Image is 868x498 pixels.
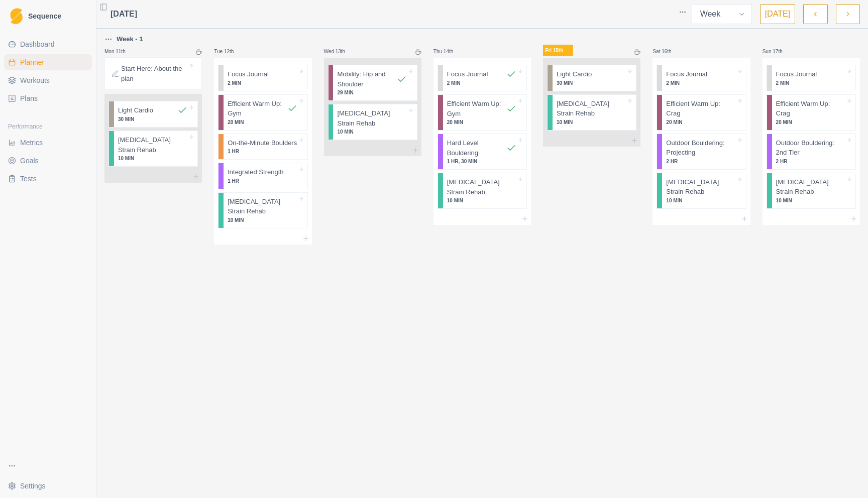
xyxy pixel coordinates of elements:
p: Integrated Strength [228,167,283,177]
div: Light Cardio30 MIN [547,65,636,91]
p: Efficient Warm Up: Gym [228,99,287,118]
p: Week - 1 [117,34,143,44]
p: Start Here: About the plan [121,64,187,83]
a: Planner [4,54,92,70]
div: [MEDICAL_DATA] Strain Rehab10 MIN [218,192,307,228]
div: Integrated Strength1 HR [218,163,307,189]
div: [MEDICAL_DATA] Strain Rehab10 MIN [767,173,856,209]
span: Plans [20,93,38,103]
span: Workouts [20,75,50,85]
a: Goals [4,153,92,169]
p: 2 HR [776,158,845,165]
p: Wed 13th [324,48,354,55]
p: Tue 12th [214,48,244,55]
p: Focus Journal [776,69,817,79]
p: 30 MIN [118,115,187,123]
p: Focus Journal [447,69,488,79]
p: Efficient Warm Up: Gym [447,99,506,118]
p: 2 MIN [776,79,845,87]
p: On-the-Minute Boulders [228,138,297,148]
a: Tests [4,171,92,187]
a: Workouts [4,72,92,88]
a: Dashboard [4,36,92,52]
div: Mobility: Hip and Shoulder29 MIN [328,65,417,101]
p: [MEDICAL_DATA] Strain Rehab [776,177,845,197]
p: Light Cardio [118,105,153,115]
p: [MEDICAL_DATA] Strain Rehab [228,197,297,216]
p: 20 MIN [447,118,516,126]
p: 20 MIN [228,118,297,126]
div: Hard Level Bouldering1 HR, 30 MIN [438,134,527,170]
div: Efficient Warm Up: Gym20 MIN [218,94,307,131]
button: [DATE] [760,4,795,24]
p: 2 HR [666,158,735,165]
span: Planner [20,57,44,67]
p: 1 HR [228,177,297,185]
span: Dashboard [20,39,55,49]
span: Sequence [28,13,61,20]
div: [MEDICAL_DATA] Strain Rehab10 MIN [108,131,198,167]
p: Fri 15th [543,45,573,56]
div: [MEDICAL_DATA] Strain Rehab10 MIN [328,104,417,140]
div: Efficient Warm Up: Gym20 MIN [438,94,527,131]
div: Outdoor Bouldering: 2nd Tier2 HR [767,134,856,170]
div: Performance [4,118,92,135]
p: 10 MIN [228,216,297,224]
p: [MEDICAL_DATA] Strain Rehab [337,108,406,128]
span: Goals [20,156,39,166]
div: Efficient Warm Up: Crag20 MIN [657,94,746,131]
span: Tests [20,174,37,184]
p: 10 MIN [447,197,516,204]
div: Start Here: About the plan [104,57,202,90]
p: Efficient Warm Up: Crag [666,99,735,118]
p: 30 MIN [557,79,626,87]
p: Mon 11th [104,48,135,55]
div: Focus Journal2 MIN [767,65,856,91]
p: Focus Journal [228,69,269,79]
p: Sun 17th [763,48,793,55]
p: [MEDICAL_DATA] Strain Rehab [447,177,516,197]
p: Sat 16th [653,48,683,55]
p: 29 MIN [337,89,406,96]
span: [DATE] [111,8,137,20]
p: 1 HR [228,148,297,155]
div: [MEDICAL_DATA] Strain Rehab10 MIN [438,173,527,209]
a: Metrics [4,135,92,151]
p: 1 HR, 30 MIN [447,158,516,165]
p: Focus Journal [666,69,707,79]
a: LogoSequence [4,4,92,28]
p: Light Cardio [557,69,592,79]
p: 20 MIN [776,118,845,126]
div: Efficient Warm Up: Crag20 MIN [767,94,856,131]
p: 2 MIN [447,79,516,87]
p: [MEDICAL_DATA] Strain Rehab [666,177,735,197]
p: Outdoor Bouldering: Projecting [666,138,735,158]
p: 10 MIN [118,155,187,162]
p: 2 MIN [228,79,297,87]
div: [MEDICAL_DATA] Strain Rehab10 MIN [657,173,746,209]
p: 10 MIN [776,197,845,204]
p: 10 MIN [337,128,406,136]
p: 2 MIN [666,79,735,87]
p: 20 MIN [666,118,735,126]
p: Efficient Warm Up: Crag [776,99,845,118]
div: Focus Journal2 MIN [218,65,307,91]
p: Outdoor Bouldering: 2nd Tier [776,138,845,158]
p: [MEDICAL_DATA] Strain Rehab [118,135,187,155]
div: Light Cardio30 MIN [108,101,198,128]
p: Hard Level Bouldering [447,138,506,158]
div: [MEDICAL_DATA] Strain Rehab10 MIN [547,94,636,131]
span: Metrics [20,138,43,148]
div: Outdoor Bouldering: Projecting2 HR [657,134,746,170]
button: Settings [4,478,92,494]
img: Logo [10,8,23,25]
div: On-the-Minute Boulders1 HR [218,134,307,160]
p: [MEDICAL_DATA] Strain Rehab [557,99,626,118]
p: 10 MIN [557,118,626,126]
div: Focus Journal2 MIN [438,65,527,91]
p: 10 MIN [666,197,735,204]
a: Plans [4,90,92,106]
div: Focus Journal2 MIN [657,65,746,91]
p: Thu 14th [433,48,464,55]
p: Mobility: Hip and Shoulder [337,69,396,89]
